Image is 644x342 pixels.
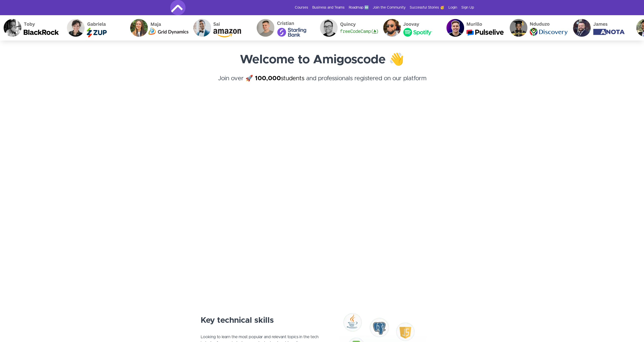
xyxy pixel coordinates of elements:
[240,54,404,66] strong: Welcome to Amigoscode 👋
[255,75,281,82] strong: 100,000
[569,15,632,41] img: James
[442,15,506,41] img: Murillo
[253,15,316,41] img: Cristian
[255,75,304,82] a: 100,000students
[506,15,569,41] img: Nduduzo
[461,5,474,10] a: Sign Up
[295,5,308,10] a: Courses
[316,15,379,41] img: Quincy
[170,109,474,280] iframe: Video Player
[373,5,406,10] a: Join the Community
[63,15,126,41] img: Gabriela
[349,5,369,10] a: Roadmap 🆕
[448,5,457,10] a: Login
[170,74,474,92] h4: Join over 🚀 and professionals registered on our platform
[201,316,274,325] strong: Key technical skills
[189,15,253,41] img: Sai
[410,5,444,10] a: Successful Stories 🥳
[126,15,189,41] img: Maja
[379,15,442,41] img: Joovay
[312,5,345,10] a: Business and Teams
